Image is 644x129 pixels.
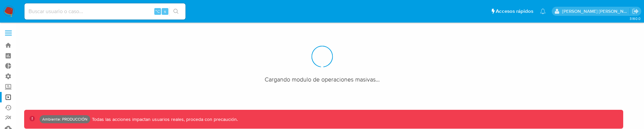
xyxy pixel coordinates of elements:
input: Buscar usuario o caso... [24,7,185,16]
a: Notificaciones [540,8,546,14]
span: Accesos rápidos [496,8,533,15]
p: omar.guzman@mercadolibre.com.co [562,8,630,14]
p: Ambiente: PRODUCCIÓN [42,118,88,121]
a: Salir [632,8,639,15]
p: Todas las acciones impactan usuarios reales, proceda con precaución. [90,116,238,123]
span: Cargando modulo de operaciones masivas... [265,75,380,83]
span: ⌥ [155,8,160,14]
button: search-icon [169,7,183,16]
span: s [164,8,166,14]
